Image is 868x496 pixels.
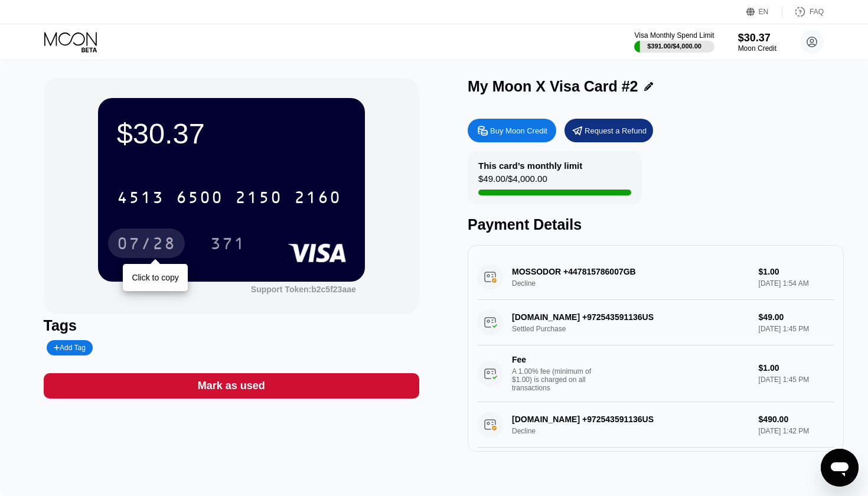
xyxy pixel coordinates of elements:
[821,449,859,487] iframe: Button to launch messaging window
[810,8,824,16] div: FAQ
[251,285,356,294] div: Support Token: b2c5f23aae
[738,32,776,53] div: $30.37Moon Credit
[235,190,282,208] div: 2150
[746,6,782,18] div: EN
[564,119,653,142] div: Request a Refund
[634,31,714,53] div: Visa Monthly Spend Limit$391.00/$4,000.00
[585,126,647,136] div: Request a Refund
[294,190,341,208] div: 2160
[117,117,346,150] div: $30.37
[117,190,164,208] div: 4513
[759,376,834,384] div: [DATE] 1:45 PM
[108,229,185,258] div: 07/28
[117,236,176,254] div: 07/28
[759,8,769,16] div: EN
[468,78,638,95] div: My Moon X Visa Card #2
[176,190,223,208] div: 6500
[468,119,556,142] div: Buy Moon Credit
[44,317,420,334] div: Tags
[634,31,714,40] div: Visa Monthly Spend Limit
[782,6,824,18] div: FAQ
[110,182,348,212] div: 4513650021502160
[44,373,420,399] div: Mark as used
[54,344,86,352] div: Add Tag
[47,340,93,355] div: Add Tag
[251,285,356,294] div: Support Token:b2c5f23aae
[198,379,265,393] div: Mark as used
[647,43,701,50] div: $391.00 / $4,000.00
[201,229,254,258] div: 371
[738,32,776,44] div: $30.37
[478,161,582,171] div: This card’s monthly limit
[132,273,178,282] div: Click to copy
[490,126,547,136] div: Buy Moon Credit
[738,44,776,53] div: Moon Credit
[759,363,834,373] div: $1.00
[512,367,601,392] div: A 1.00% fee (minimum of $1.00) is charged on all transactions
[477,345,834,402] div: FeeA 1.00% fee (minimum of $1.00) is charged on all transactions$1.00[DATE] 1:45 PM
[512,355,595,364] div: Fee
[468,216,844,233] div: Payment Details
[210,236,246,254] div: 371
[478,174,547,190] div: $49.00 / $4,000.00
